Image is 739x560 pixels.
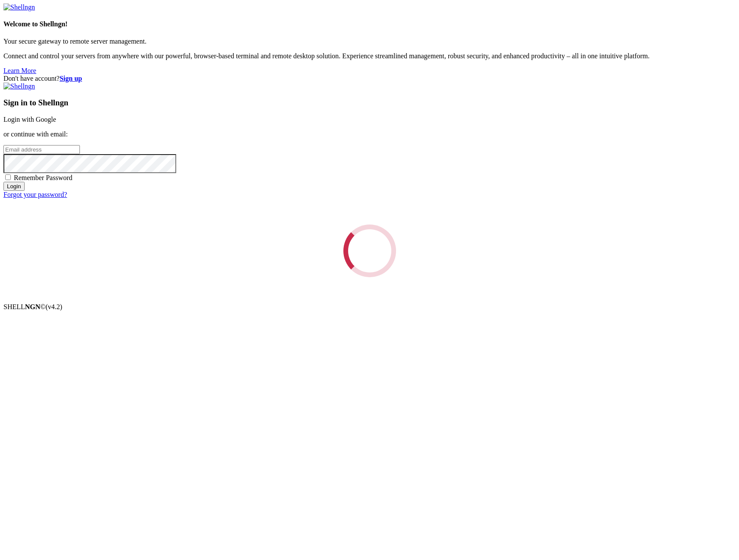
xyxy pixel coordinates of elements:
input: Remember Password [5,174,11,180]
p: Connect and control your servers from anywhere with our powerful, browser-based terminal and remo... [3,52,736,60]
h3: Sign in to Shellngn [3,98,736,108]
input: Login [3,182,25,191]
b: NGN [25,303,41,310]
span: Remember Password [14,174,73,181]
div: Don't have account? [3,75,736,82]
img: Shellngn [3,3,35,11]
div: Loading... [343,225,396,277]
span: SHELL © [3,303,62,310]
input: Email address [3,145,80,154]
img: Shellngn [3,82,35,90]
span: 4.2.0 [46,303,63,310]
p: Your secure gateway to remote server management. [3,38,736,45]
a: Sign up [60,75,82,82]
h4: Welcome to Shellngn! [3,20,736,28]
a: Forgot your password? [3,191,67,198]
a: Learn More [3,67,36,74]
a: Login with Google [3,116,56,123]
p: or continue with email: [3,130,736,138]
